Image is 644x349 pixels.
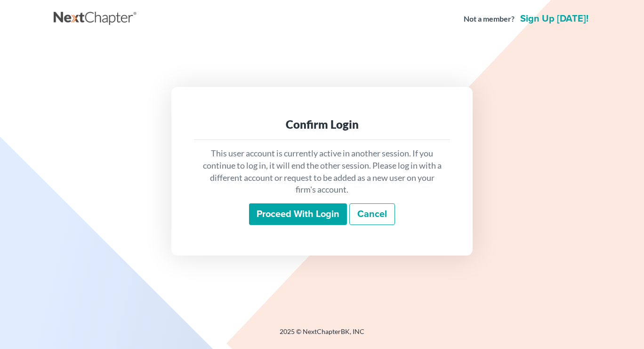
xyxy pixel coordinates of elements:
p: This user account is currently active in another session. If you continue to log in, it will end ... [201,147,443,196]
a: Sign up [DATE]! [518,14,590,23]
div: 2025 © NextChapterBK, INC [54,327,590,344]
div: Confirm Login [201,117,443,132]
strong: Not a member? [464,14,515,24]
a: Cancel [349,203,395,225]
input: Proceed with login [249,203,347,225]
